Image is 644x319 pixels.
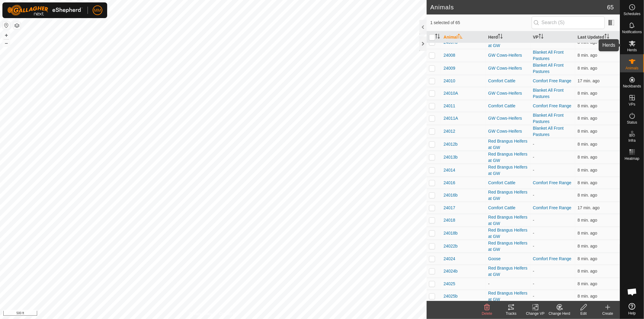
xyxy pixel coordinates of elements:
[488,151,528,164] div: Red Brangus Heifers at GW
[533,78,572,83] a: Comfort Free Range
[627,48,637,52] span: Herds
[7,5,83,16] img: Gallagher Logo
[572,311,596,316] div: Edit
[488,256,528,262] div: Goose
[488,265,528,278] div: Red Brangus Heifers at GW
[533,103,572,108] a: Comfort Free Range
[628,311,636,315] span: Help
[444,141,458,147] span: 24012b
[488,240,528,253] div: Red Brangus Heifers at GW
[533,50,564,61] a: Blanket All Front Pastures
[533,218,534,223] app-display-virtual-paddock-transition: -
[607,3,614,12] span: 65
[623,12,640,16] span: Schedules
[488,115,528,122] div: GW Cows-Heifers
[596,311,620,316] div: Create
[488,78,528,84] div: Comfort Cattle
[488,138,528,151] div: Red Brangus Heifers at GW
[488,189,528,202] div: Red Brangus Heifers at GW
[578,116,597,121] span: Sep 14, 2025, 10:42 AM
[444,65,455,71] span: 24009
[430,4,607,11] h2: Animals
[533,281,534,286] app-display-virtual-paddock-transition: -
[444,103,455,109] span: 24011
[444,167,455,173] span: 24014
[488,65,528,71] div: GW Cows-Heifers
[533,126,564,137] a: Blanket All Front Pastures
[94,7,101,14] span: MM
[499,311,523,316] div: Tracks
[444,205,455,211] span: 24017
[444,256,455,262] span: 24024
[3,39,10,47] button: –
[626,66,639,70] span: Animals
[578,256,597,261] span: Sep 14, 2025, 10:41 AM
[488,52,528,58] div: GW Cows-Heifers
[482,311,492,316] span: Delete
[444,243,458,249] span: 24022b
[578,205,600,210] span: Sep 14, 2025, 10:32 AM
[578,231,597,235] span: Sep 14, 2025, 10:42 AM
[578,294,597,298] span: Sep 14, 2025, 10:42 AM
[623,84,641,88] span: Neckbands
[620,301,644,317] a: Help
[578,78,600,83] span: Sep 14, 2025, 10:32 AM
[444,281,455,287] span: 24025
[444,78,455,84] span: 24010
[530,31,575,43] th: VP
[578,193,597,197] span: Sep 14, 2025, 10:41 AM
[539,35,543,39] p-sorticon: Activate to sort
[578,180,597,185] span: Sep 14, 2025, 10:42 AM
[629,103,635,106] span: VPs
[532,16,605,29] input: Search (S)
[533,256,572,261] a: Comfort Free Range
[578,269,597,273] span: Sep 14, 2025, 10:41 AM
[578,168,597,172] span: Sep 14, 2025, 10:42 AM
[444,52,455,58] span: 24008
[444,217,455,223] span: 24018
[444,154,458,160] span: 24013b
[444,115,458,122] span: 24011A
[578,155,597,159] span: Sep 14, 2025, 10:41 AM
[623,283,641,301] div: Open chat
[533,142,534,147] app-display-virtual-paddock-transition: -
[627,121,637,124] span: Status
[533,205,572,210] a: Comfort Free Range
[3,22,10,29] button: Reset Map
[533,88,564,99] a: Blanket All Front Pastures
[578,281,597,286] span: Sep 14, 2025, 10:41 AM
[488,281,528,287] div: -
[190,311,212,317] a: Privacy Policy
[13,22,21,29] button: Map Layers
[533,113,564,124] a: Blanket All Front Pastures
[533,193,534,197] app-display-virtual-paddock-transition: -
[444,230,458,236] span: 24018b
[533,63,564,74] a: Blanket All Front Pastures
[547,311,572,316] div: Change Herd
[435,35,440,39] p-sorticon: Activate to sort
[578,129,597,134] span: Sep 14, 2025, 10:41 AM
[444,268,458,274] span: 24024b
[533,155,534,159] app-display-virtual-paddock-transition: -
[533,180,572,185] a: Comfort Free Range
[628,139,636,142] span: Infra
[488,180,528,186] div: Comfort Cattle
[441,31,486,43] th: Animal
[578,103,597,108] span: Sep 14, 2025, 10:42 AM
[444,180,455,186] span: 24016
[444,293,458,299] span: 24025b
[578,91,597,96] span: Sep 14, 2025, 10:41 AM
[498,35,503,39] p-sorticon: Activate to sort
[488,103,528,109] div: Comfort Cattle
[488,164,528,177] div: Red Brangus Heifers at GW
[578,53,597,58] span: Sep 14, 2025, 10:42 AM
[458,35,463,39] p-sorticon: Activate to sort
[533,269,534,273] app-display-virtual-paddock-transition: -
[219,311,237,317] a: Contact Us
[622,30,642,34] span: Notifications
[444,90,458,96] span: 24010A
[3,32,10,39] button: +
[488,227,528,240] div: Red Brangus Heifers at GW
[533,231,534,235] app-display-virtual-paddock-transition: -
[430,20,532,26] span: 1 selected of 65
